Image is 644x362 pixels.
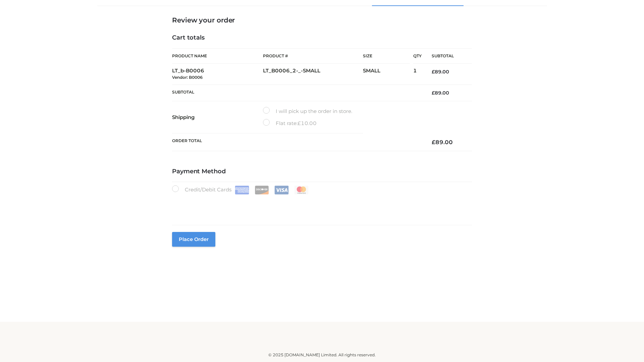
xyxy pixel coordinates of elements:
th: Product # [263,48,363,64]
th: Subtotal [422,49,472,64]
bdi: 89.00 [432,90,449,96]
img: Amex [235,186,249,194]
img: Visa [274,186,289,194]
img: Discover [255,186,269,194]
button: Place order [172,232,215,247]
img: Mastercard [294,186,309,194]
div: © 2025 [DOMAIN_NAME] Limited. All rights reserved. [100,352,544,358]
th: Order Total [172,133,422,151]
td: SMALL [363,64,413,85]
small: Vendor: B0006 [172,75,203,80]
bdi: 89.00 [432,139,453,145]
th: Size [363,49,410,64]
label: Flat rate: [263,119,317,128]
label: Credit/Debit Cards [172,185,309,194]
label: I will pick up the order in store. [263,107,352,116]
iframe: Secure payment input frame [171,193,471,218]
h4: Payment Method [172,168,472,175]
span: £ [298,120,301,126]
td: LT_B0006_2-_-SMALL [263,64,363,85]
th: Product Name [172,48,263,64]
td: LT_b-B0006 [172,64,263,85]
td: 1 [413,64,422,85]
bdi: 10.00 [298,120,317,126]
bdi: 89.00 [432,69,449,75]
th: Subtotal [172,84,422,101]
h4: Cart totals [172,34,472,42]
th: Shipping [172,101,263,133]
span: £ [432,139,435,145]
span: £ [432,90,435,96]
th: Qty [413,48,422,64]
span: £ [432,69,435,75]
h3: Review your order [172,16,472,24]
